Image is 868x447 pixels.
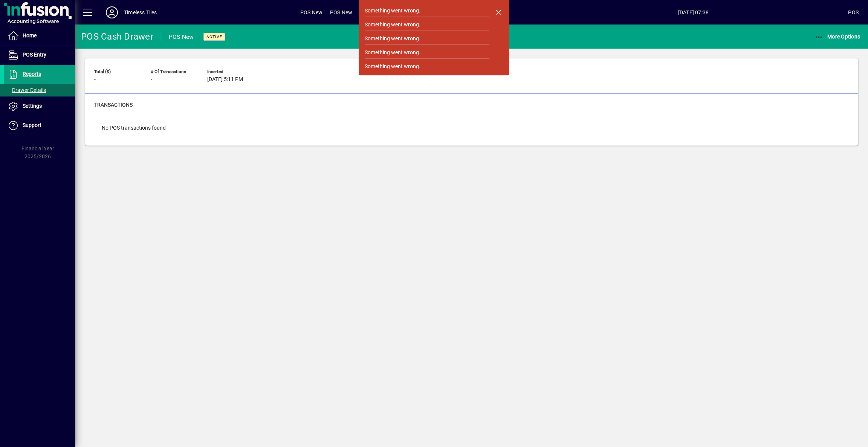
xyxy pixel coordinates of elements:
div: Something went wrong. [365,49,420,57]
span: POS New [300,6,322,18]
span: More Options [815,34,860,40]
span: Support [23,122,41,128]
a: Support [4,116,75,135]
span: Settings [23,103,42,109]
div: Something went wrong. [365,63,420,70]
span: POS New [330,6,352,18]
div: Something went wrong. [365,35,420,43]
span: # of Transactions [151,69,196,74]
span: Inserted [207,69,252,74]
a: Home [4,26,75,45]
div: Something went wrong. [365,21,420,29]
span: Reports [23,71,41,77]
div: Timeless Tiles [124,6,157,18]
span: [DATE] 07:38 [539,6,848,18]
button: Profile [100,6,124,19]
span: - [151,77,152,83]
span: Total ($) [94,69,139,74]
button: More Options [813,30,862,43]
span: Transactions [94,102,133,108]
a: Settings [4,97,75,116]
span: Active [206,34,222,39]
div: No POS transactions found [94,116,173,139]
span: [DATE] 5:11 PM [207,77,243,83]
div: POS New [169,31,194,43]
a: Drawer Details [4,84,75,96]
div: POS Cash Drawer [81,31,153,43]
span: Home [23,32,37,38]
span: - [94,77,96,83]
span: Drawer Details [8,87,46,93]
a: POS Entry [4,46,75,64]
span: POS Entry [23,52,46,58]
div: POS [848,6,859,18]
